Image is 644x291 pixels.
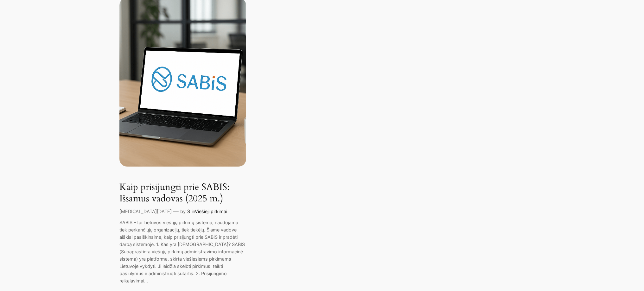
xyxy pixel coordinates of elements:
a: [MEDICAL_DATA][DATE] [119,209,172,214]
a: Š [187,209,190,214]
p: by [180,208,186,215]
p: — [173,207,179,216]
span: in [192,209,195,214]
a: Viešieji pirkimai [195,209,227,214]
a: Kaip prisijungti prie SABIS: Išsamus vadovas (2025 m.) [119,182,246,204]
p: SABIS – tai Lietuvos viešųjų pirkimų sistema, naudojama tiek perkančiųjų organizacijų, tiek tiekė... [119,219,246,284]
